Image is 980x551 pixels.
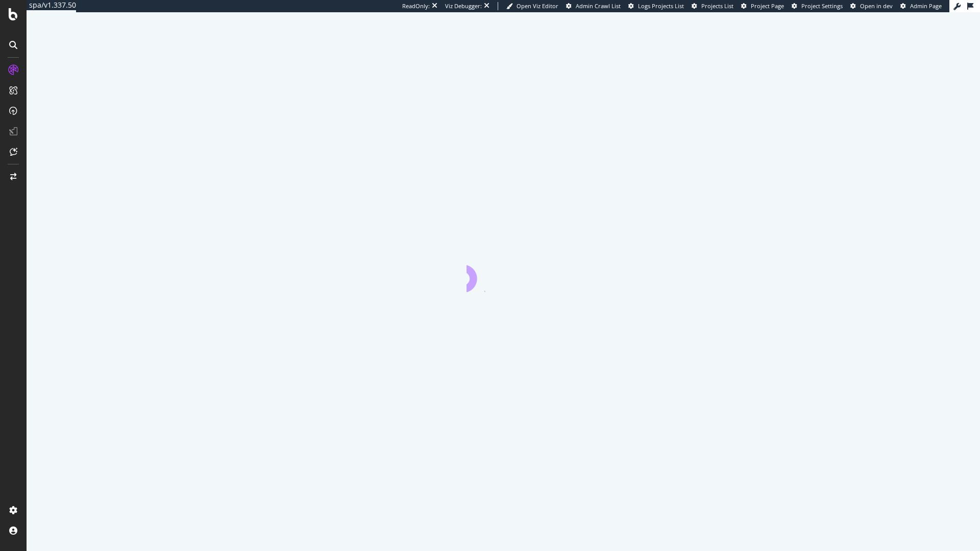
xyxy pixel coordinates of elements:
[692,2,733,10] a: Projects List
[751,2,784,10] span: Project Page
[517,2,558,10] span: Open Viz Editor
[467,255,540,292] div: animation
[910,2,942,10] span: Admin Page
[628,2,684,10] a: Logs Projects List
[402,2,430,10] div: ReadOnly:
[566,2,621,10] a: Admin Crawl List
[850,2,893,10] a: Open in dev
[860,2,893,10] span: Open in dev
[445,2,482,10] div: Viz Debugger:
[701,2,733,10] span: Projects List
[576,2,621,10] span: Admin Crawl List
[900,2,942,10] a: Admin Page
[506,2,558,10] a: Open Viz Editor
[801,2,843,10] span: Project Settings
[792,2,843,10] a: Project Settings
[741,2,784,10] a: Project Page
[638,2,684,10] span: Logs Projects List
